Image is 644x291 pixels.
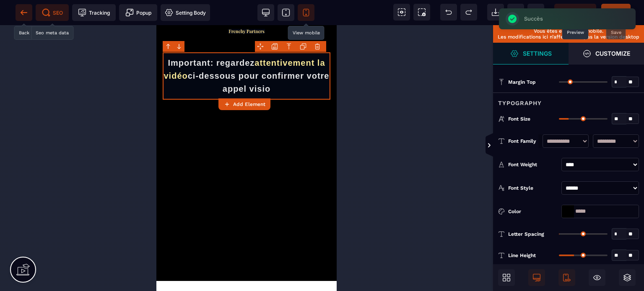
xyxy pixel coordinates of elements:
span: SEO [42,8,63,17]
span: Settings [493,43,569,64]
span: Open Layers [619,269,636,286]
strong: Settings [523,50,552,57]
img: f2a3730b544469f405c58ab4be6274e8_Capture_d%E2%80%99e%CC%81cran_2025-09-01_a%CC%80_20.57.27.png [72,4,109,9]
strong: Add Element [233,101,265,107]
span: Setting Body [165,8,206,17]
h1: Important: regardez ci-dessous pour confirmer votre appel visio [6,27,174,75]
span: Font Size [508,116,530,122]
span: View components [393,4,410,21]
span: Preview [554,4,596,21]
strong: Customize [595,50,630,57]
div: Font Weight [508,160,558,169]
span: Mobile Only [558,269,575,286]
span: Open Style Manager [569,43,644,64]
span: Tracking [78,8,110,17]
span: Screenshot [413,4,430,21]
div: Color [508,207,558,216]
span: Popup [125,8,151,17]
span: Line Height [508,252,536,259]
span: Open Blocks [498,269,515,286]
p: Vous êtes en version mobile. [497,28,640,34]
div: Typography [493,93,644,108]
button: Add Element [218,98,270,110]
div: Font Style [508,184,558,192]
span: Desktop Only [528,269,545,286]
p: Les modifications ici n’affecterons pas la version desktop [497,34,640,40]
div: Font Family [508,137,538,145]
span: Letter Spacing [508,231,544,237]
span: Hide/Show Block [589,269,605,286]
span: Margin Top [508,79,536,85]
